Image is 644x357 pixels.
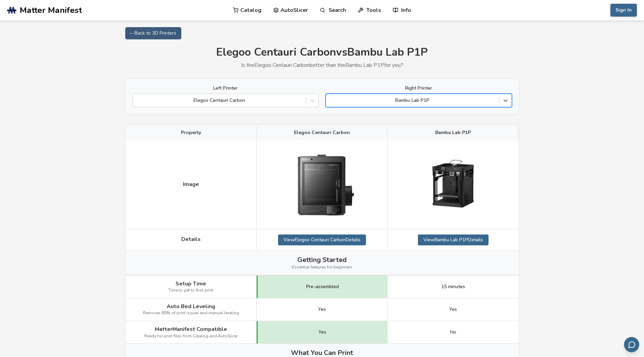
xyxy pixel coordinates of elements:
img: Bambu Lab P1P [419,151,487,219]
span: Details [181,236,201,242]
span: Bambu Lab P1P [435,130,471,135]
span: 15 minutes [441,284,465,289]
img: Elegoo Centauri Carbon [288,146,356,224]
p: Is the Elegoo Centauri Carbon better than the Bambu Lab P1P for you? [125,62,519,68]
span: Ready for print files from Catalog and AutoSlicer [144,334,238,339]
span: Matter Manifest [20,5,82,15]
span: Removes 80% of print issues and manual leveling [143,311,239,316]
h1: Elegoo Centauri Carbon vs Bambu Lab P1P [125,46,519,59]
label: Right Printer [326,86,512,91]
span: Pre-assembled [306,284,339,289]
a: ViewBambu Lab P1PDetails [418,234,489,245]
button: Sign In [610,4,637,17]
span: Auto Bed Leveling [167,303,215,309]
button: Send feedback via email [624,337,639,352]
label: Left Printer [132,86,319,91]
span: Getting Started [297,256,347,264]
span: Essential features for beginners [292,265,352,270]
span: Image [183,181,199,187]
span: Yes [449,307,457,312]
span: Yes [318,330,326,335]
span: Property [181,130,201,135]
span: Yes [318,307,326,312]
a: ViewElegoo Centauri CarbonDetails [278,234,366,245]
input: Elegoo Centauri Carbon [136,98,137,103]
span: Time to get to first print [168,288,213,293]
a: ← Back to 3D Printers [125,27,181,39]
span: Elegoo Centauri Carbon [294,130,350,135]
span: No [450,330,456,335]
span: What You Can Print [291,349,353,357]
span: Setup Time [176,281,206,287]
span: MatterManifest Compatible [155,326,227,332]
